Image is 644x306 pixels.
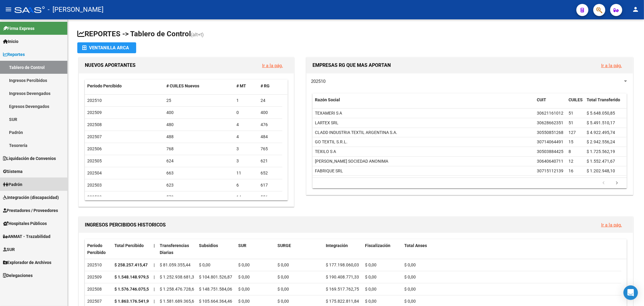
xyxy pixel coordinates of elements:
[112,239,151,259] datatable-header-cell: Total Percibido
[587,120,615,125] span: $ 5.491.510,17
[258,80,282,93] datatable-header-cell: # RG
[154,275,155,279] span: |
[236,182,256,189] div: 6
[238,262,250,267] span: $ 0,00
[238,287,250,291] span: $ 0,00
[262,63,283,68] a: Ir a la pág.
[587,130,615,135] span: $ 4.922.495,74
[261,194,280,201] div: 556
[277,287,289,291] span: $ 0,00
[326,243,348,248] span: Integración
[197,239,236,259] datatable-header-cell: Subsidios
[611,180,623,187] a: go to next page
[632,6,639,13] mat-icon: person
[587,97,620,102] span: Total Transferido
[312,62,391,68] span: EMPRESAS RG QUE MAS APORTAN
[404,243,427,248] span: Total Anses
[326,287,359,291] span: $ 169.517.762,75
[160,275,197,279] span: $ 1.252.938.681,37
[166,121,232,128] div: 480
[261,170,280,177] div: 652
[261,145,280,152] div: 765
[569,120,573,125] span: 51
[166,170,232,177] div: 663
[114,262,148,267] strong: $ 258.257.415,47
[277,262,289,267] span: $ 0,00
[3,25,34,32] span: Firma Express
[587,111,615,116] span: $ 5.648.050,85
[234,80,258,93] datatable-header-cell: # MT
[85,239,112,259] datatable-header-cell: Período Percibido
[3,194,59,201] span: Integración (discapacidad)
[85,222,166,228] span: INGRESOS PERCIBIDOS HISTORICOS
[311,79,325,84] span: 202510
[236,109,256,116] div: 0
[569,159,573,164] span: 12
[166,97,232,104] div: 25
[326,262,359,267] span: $ 177.198.060,03
[261,121,280,128] div: 476
[365,299,376,304] span: $ 0,00
[365,287,376,291] span: $ 0,00
[363,239,402,259] datatable-header-cell: Fiscalización
[261,109,280,116] div: 400
[315,138,348,145] div: GO TEXTIL S.R.L.
[315,97,340,102] span: Razón Social
[257,60,288,71] button: Ir a la pág.
[77,29,634,40] h1: REPORTES -> Tablero de Control
[3,220,47,227] span: Hospitales Públicos
[261,133,280,140] div: 484
[277,275,289,279] span: $ 0,00
[154,243,155,248] span: |
[404,299,416,304] span: $ 0,00
[569,168,573,173] span: 16
[404,262,416,267] span: $ 0,00
[199,287,232,291] span: $ 148.751.584,06
[87,298,110,305] div: 202507
[166,83,199,88] span: # CUILES Nuevos
[277,299,289,304] span: $ 0,00
[569,111,573,116] span: 51
[598,180,610,187] a: go to previous page
[114,287,151,291] strong: $ 1.576.746.075,50
[87,286,110,293] div: 202508
[166,109,232,116] div: 400
[537,129,563,136] div: 30550851268
[569,130,576,135] span: 127
[365,275,376,279] span: $ 0,00
[261,83,270,88] span: # RG
[166,158,232,164] div: 624
[154,299,155,304] span: |
[236,239,275,259] datatable-header-cell: SUR
[3,233,50,240] span: ANMAT - Trazabilidad
[3,38,18,45] span: Inicio
[566,93,584,113] datatable-header-cell: CUILES
[623,285,638,300] div: Open Intercom Messenger
[160,243,189,255] span: Transferencias Diarias
[87,274,110,281] div: 202509
[315,148,336,155] div: TEXILO S A
[87,183,102,187] span: 202503
[537,110,563,117] div: 30621161012
[87,83,122,88] span: Período Percibido
[85,62,136,68] span: NUEVOS APORTANTES
[261,158,280,164] div: 621
[87,262,110,269] div: 202510
[87,158,102,163] span: 202505
[48,3,104,16] span: - [PERSON_NAME]
[160,262,191,267] span: $ 81.059.355,44
[3,155,56,162] span: Liquidación de Convenios
[537,138,563,145] div: 30714064491
[601,63,622,68] a: Ir a la pág.
[87,98,102,103] span: 202510
[199,262,210,267] span: $ 0,00
[164,80,234,93] datatable-header-cell: # CUILES Nuevos
[199,299,232,304] span: $ 105.664.364,46
[315,129,397,136] div: CLADD INDUSTRIA TEXTIL ARGENTINA S.A.
[166,133,232,140] div: 488
[312,93,534,113] datatable-header-cell: Razón Social
[584,93,626,113] datatable-header-cell: Total Transferido
[261,182,280,189] div: 617
[236,83,246,88] span: # MT
[537,158,563,165] div: 30640640711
